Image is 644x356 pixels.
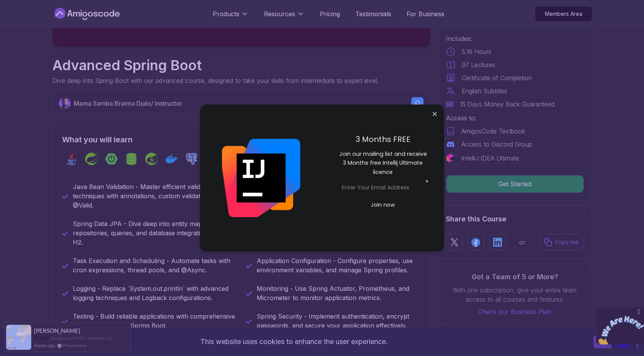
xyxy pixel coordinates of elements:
p: Monitoring - Use Spring Actuator, Prometheus, and Micrometer to monitor application metrics. [257,284,420,302]
img: postgres logo [185,153,198,165]
p: Members Area [536,7,592,21]
img: spring-security logo [145,153,158,165]
p: 97 Lectures [462,60,495,69]
p: English Subtitles [462,86,507,96]
p: Java Bean Validation - Master efficient validation techniques with annotations, custom validation... [73,182,237,210]
p: Spring Data JPA - Dive deep into entity mapping, repositories, queries, and database integration ... [73,219,237,247]
p: Application Configuration - Configure properties, use environment variables, and manage Spring pr... [257,256,420,275]
p: Testing - Build reliable applications with comprehensive testing strategies in Spring Boot. [73,312,237,330]
img: docker logo [165,153,178,165]
p: Dive deep into Spring Boot with our advanced course, designed to take your skills from intermedia... [52,76,378,85]
a: Testimonials [355,9,391,19]
img: spring-boot logo [105,153,118,165]
p: Get Started [446,175,583,192]
p: AmigosCode Textbook [461,127,525,136]
p: With one subscription, give your entire team access to all courses and features. [446,285,584,304]
p: Access to Discord Group [461,140,532,149]
h1: Advanced Spring Boot [52,57,378,73]
button: Accept cookies [594,335,638,348]
iframe: chat widget [596,308,644,344]
img: spring logo [85,153,98,165]
div: This website uses cookies to enhance the user experience. [6,333,582,350]
a: Check our Business Plan [446,307,584,316]
span: [PERSON_NAME] [34,327,80,334]
h2: What you will learn [62,134,420,145]
img: jetbrains logo [446,154,455,163]
h3: Got a Team of 5 or More? [446,272,584,282]
p: Logging - Replace `System.out.println` with advanced logging techniques and Logback configurations. [73,284,237,302]
span: 4 hours ago [34,342,55,349]
p: Task Execution and Scheduling - Automate tasks with cron expressions, thread pools, and @Async. [73,256,237,275]
p: Certificate of Completion [462,73,532,83]
a: Members Area [535,7,592,21]
p: or [519,238,526,247]
p: Copy link [555,238,579,246]
p: Access to: [446,113,584,123]
p: 15 Days Money Back Guaranteed [460,100,555,109]
p: Mama Samba Braima Djalo / [74,99,182,108]
img: spring-data-jpa logo [125,153,138,165]
span: Instructor [155,100,182,107]
a: Amigoscode PRO Membership [50,335,113,341]
button: Copy link [539,234,584,251]
button: Get Started [446,175,584,193]
img: provesource social proof notification image [6,325,31,350]
p: Spring Security - Implement authentication, encrypt passwords, and secure your application effect... [257,312,420,330]
span: Bought [34,335,50,341]
a: Pricing [320,9,340,19]
button: Resources [264,9,304,25]
a: ProveSource [63,342,87,349]
button: Products [213,9,249,25]
p: 5.18 Hours [462,47,491,56]
img: java logo [65,153,77,165]
h2: Share this Course [446,214,584,224]
p: IntelliJ IDEA Ultimate [461,154,519,163]
img: Nelson Djalo [59,98,71,110]
p: Includes: [446,34,584,43]
p: Products [213,9,239,19]
p: Resources [264,9,295,19]
a: For Business [407,9,444,19]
